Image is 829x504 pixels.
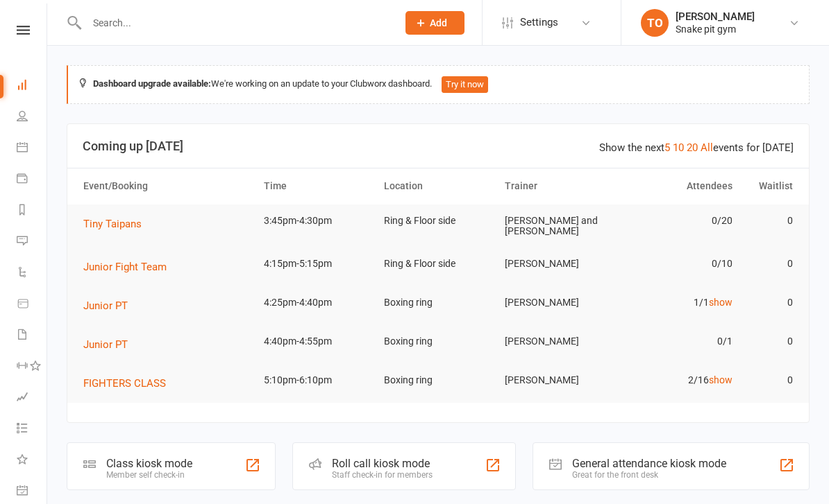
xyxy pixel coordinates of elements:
[619,286,739,319] td: 1/1
[83,377,166,390] span: FIGHTERS CLASS
[258,247,378,280] td: 4:15pm-5:15pm
[619,205,739,237] td: 0/20
[83,336,137,353] button: Junior PT
[17,133,48,164] a: Calendar
[258,325,378,358] td: 4:40pm-4:55pm
[332,470,433,480] div: Staff check-in for members
[17,102,48,133] a: People
[106,470,192,480] div: Member self check-in
[619,325,739,358] td: 0/1
[499,325,619,358] td: [PERSON_NAME]
[83,259,176,275] button: Junior Fight Team
[739,205,799,237] td: 0
[83,218,142,230] span: Tiny Taipans
[83,139,794,153] h3: Coming up [DATE]
[17,195,48,227] a: Reports
[619,168,739,204] th: Attendees
[664,141,670,154] a: 5
[739,364,799,397] td: 0
[378,286,498,319] td: Boxing ring
[572,470,726,480] div: Great for the front desk
[378,247,498,280] td: Ring & Floor side
[106,457,192,470] div: Class kiosk mode
[77,168,258,204] th: Event/Booking
[83,338,128,351] span: Junior PT
[676,23,755,35] div: Snake pit gym
[17,445,48,476] a: What's New
[619,247,739,280] td: 0/10
[258,168,378,204] th: Time
[709,297,732,308] a: show
[701,141,713,154] a: All
[499,205,619,248] td: [PERSON_NAME] and [PERSON_NAME]
[83,216,151,232] button: Tiny Taipans
[17,71,48,102] a: Dashboard
[619,364,739,397] td: 2/16
[83,299,128,312] span: Junior PT
[258,205,378,237] td: 3:45pm-4:30pm
[673,141,684,154] a: 10
[676,10,755,23] div: [PERSON_NAME]
[739,286,799,319] td: 0
[17,383,48,414] a: Assessments
[687,141,698,154] a: 20
[83,261,167,273] span: Junior Fight Team
[83,297,137,314] button: Junior PT
[258,286,378,319] td: 4:25pm-4:40pm
[709,374,732,385] a: show
[378,168,498,204] th: Location
[499,247,619,280] td: [PERSON_NAME]
[378,205,498,237] td: Ring & Floor side
[258,364,378,397] td: 5:10pm-6:10pm
[67,65,810,104] div: We're working on an update to your Clubworx dashboard.
[499,286,619,319] td: [PERSON_NAME]
[739,247,799,280] td: 0
[442,76,488,93] button: Try it now
[739,325,799,358] td: 0
[405,11,464,35] button: Add
[83,13,387,33] input: Search...
[430,17,447,28] span: Add
[499,364,619,397] td: [PERSON_NAME]
[520,7,558,38] span: Settings
[499,168,619,204] th: Trainer
[83,375,176,392] button: FIGHTERS CLASS
[572,457,726,470] div: General attendance kiosk mode
[17,164,48,195] a: Payments
[739,168,799,204] th: Waitlist
[378,325,498,358] td: Boxing ring
[332,457,433,470] div: Roll call kiosk mode
[378,364,498,397] td: Boxing ring
[93,78,211,89] strong: Dashboard upgrade available:
[17,289,48,320] a: Product Sales
[641,9,669,37] div: TO
[599,139,794,156] div: Show the next events for [DATE]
